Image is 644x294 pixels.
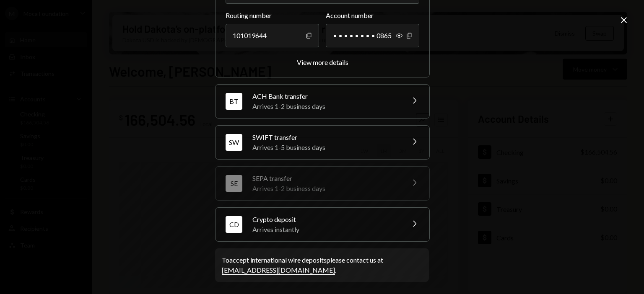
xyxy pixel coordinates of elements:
[226,93,242,110] div: BT
[326,24,419,47] div: • • • • • • • • 0865
[226,175,242,192] div: SE
[226,134,242,151] div: SW
[252,214,399,224] div: Crypto deposit
[252,173,399,183] div: SEPA transfer
[226,10,319,21] label: Routing number
[216,85,429,118] button: BTACH Bank transferArrives 1-2 business days
[222,255,422,275] div: To accept international wire deposits please contact us at .
[216,126,429,159] button: SWSWIFT transferArrives 1-5 business days
[226,216,242,233] div: CD
[252,224,399,235] div: Arrives instantly
[216,167,429,200] button: SESEPA transferArrives 1-2 business days
[252,142,399,152] div: Arrives 1-5 business days
[216,208,429,241] button: CDCrypto depositArrives instantly
[252,101,399,111] div: Arrives 1-2 business days
[222,266,335,275] a: [EMAIL_ADDRESS][DOMAIN_NAME]
[297,58,348,66] div: View more details
[252,91,399,101] div: ACH Bank transfer
[326,10,419,21] label: Account number
[226,24,319,47] div: 101019644
[297,58,348,67] button: View more details
[252,183,399,193] div: Arrives 1-2 business days
[252,132,399,142] div: SWIFT transfer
